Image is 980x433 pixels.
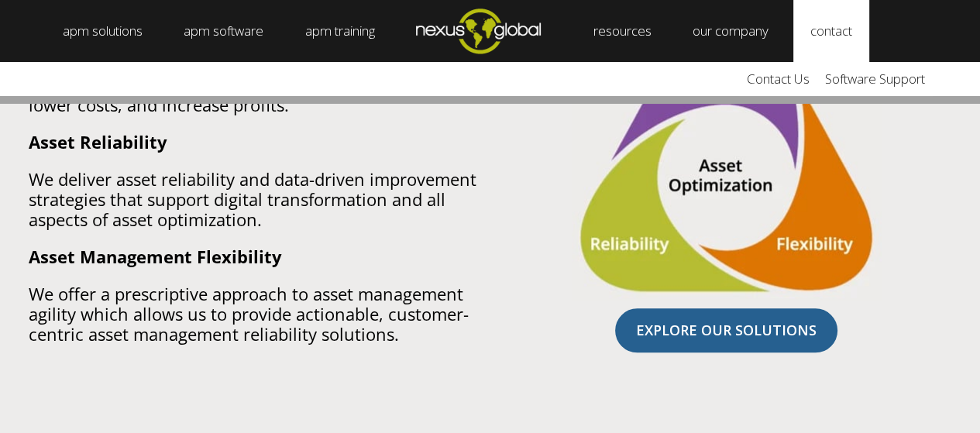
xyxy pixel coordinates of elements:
a: Contact Us [739,62,817,96]
a: EXPLORE OUR SOLUTIONS [615,308,837,352]
p: We help asset intensive companies develop asset strategies and reduce inefficiencies to minimize ... [29,54,479,115]
img: asset-optimization [572,1,882,301]
a: Software Support [817,62,933,96]
p: Asset Management Flexibility [29,246,479,266]
p: Asset Reliability [29,132,479,152]
p: We offer a prescriptive approach to asset management agility which allows us to provide actionabl... [29,284,479,344]
p: We deliver asset reliability and data-driven improvement strategies that support digital transfor... [29,169,479,229]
